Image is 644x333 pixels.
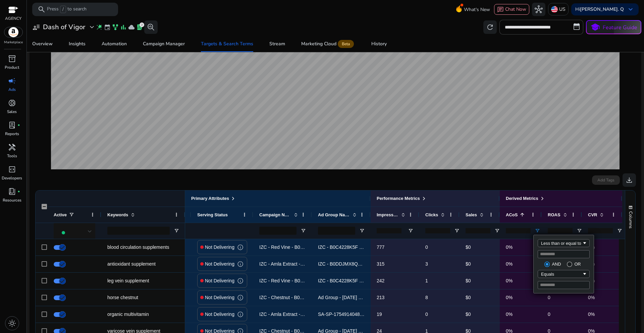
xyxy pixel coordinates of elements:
[8,165,16,173] span: code_blocks
[551,6,558,13] img: us.svg
[54,212,67,217] span: Active
[8,187,16,196] span: book_4
[4,27,22,37] img: amazon.svg
[466,240,494,254] p: $0
[506,240,536,254] p: 0%
[425,244,428,250] span: 0
[552,262,561,267] div: AND
[88,23,96,31] span: expand_more
[259,261,357,267] span: IZC - Amla Extract - B0DDJMX8QR - Manual 2
[623,173,636,187] button: download
[318,312,368,317] span: SA-SP-1754914048262
[107,212,128,217] span: Keywords
[541,272,582,277] div: Equals
[112,24,119,31] span: family_history
[8,77,16,85] span: campaign
[5,15,21,21] p: AGENCY
[548,295,550,300] span: 0
[8,121,16,129] span: lab_profile
[494,228,500,233] button: Open Filter Menu
[538,250,590,258] input: Filter Value
[548,312,550,317] span: 0
[205,257,234,271] p: Not Delivering
[318,227,355,235] input: Ad Group Name Filter Input
[128,24,135,31] span: cloud
[588,312,595,317] span: 0%
[8,99,16,107] span: donut_small
[136,24,143,31] span: lab_profile
[205,308,234,321] p: Not Delivering
[538,239,590,247] div: Filtering operator
[107,312,149,317] span: organic multivitamin
[107,261,156,267] span: antioxidant supplement
[32,42,53,46] div: Overview
[318,244,377,250] span: IZC - B0C4228K5F - Manual
[466,257,494,271] p: $0
[425,212,438,217] span: Clicks
[237,244,244,251] span: info
[625,176,633,184] span: download
[466,291,494,304] p: $0
[43,23,85,31] h3: Dash of Vigor
[425,295,428,300] span: 8
[533,235,594,293] div: Column Filter
[237,278,244,284] span: info
[174,228,179,233] button: Open Filter Menu
[497,6,504,13] span: chat
[318,212,350,217] span: Ad Group Name
[201,42,253,46] div: Targets & Search Terms
[377,291,413,304] p: 213
[408,228,413,233] button: Open Filter Menu
[8,319,16,327] span: light_mode
[7,153,17,159] p: Tools
[535,228,540,233] button: Open Filter Menu
[38,5,46,13] span: search
[506,196,538,201] span: Derived Metrics
[506,291,536,304] p: 0%
[532,3,545,16] button: hub
[464,4,490,15] span: What's New
[2,175,22,181] p: Developers
[107,295,138,300] span: horse chestnut
[617,228,622,233] button: Open Filter Menu
[107,227,170,235] input: Keywords Filter Input
[377,257,413,271] p: 315
[541,241,582,246] div: Less than or equal to
[69,42,86,46] div: Insights
[377,274,413,288] p: 242
[259,295,342,300] span: IZC - Chestnut - B0CLHG22J3 - Manual
[318,261,385,267] span: IZC - B0DDJMX8QR - Manual 2
[7,109,17,115] p: Sales
[580,6,624,12] b: [PERSON_NAME]. Q
[259,227,297,235] input: Campaign Name Filter Input
[377,212,398,217] span: Impressions
[538,270,590,278] div: Filtering operator
[338,40,354,48] span: Beta
[425,312,428,317] span: 0
[486,23,494,31] span: refresh
[301,41,355,47] div: Marketing Cloud
[102,42,127,46] div: Automation
[505,6,526,12] span: Chat Now
[17,190,20,193] span: fiber_manual_record
[107,278,149,283] span: leg vein supplement
[466,308,494,321] p: $0
[628,211,634,228] span: Columns
[574,262,581,267] div: OR
[301,228,306,233] button: Open Filter Menu
[466,212,477,217] span: Sales
[259,212,291,217] span: Campaign Name
[535,5,543,13] span: hub
[237,261,244,267] span: info
[205,274,234,288] p: Not Delivering
[575,7,624,12] p: Hi
[197,212,228,217] span: Serving Status
[371,42,387,46] div: History
[205,291,234,304] p: Not Delivering
[559,3,566,15] p: US
[17,124,20,126] span: fiber_manual_record
[538,281,590,289] input: Filter Value
[454,228,460,233] button: Open Filter Menu
[425,278,428,283] span: 1
[8,87,16,93] p: Ads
